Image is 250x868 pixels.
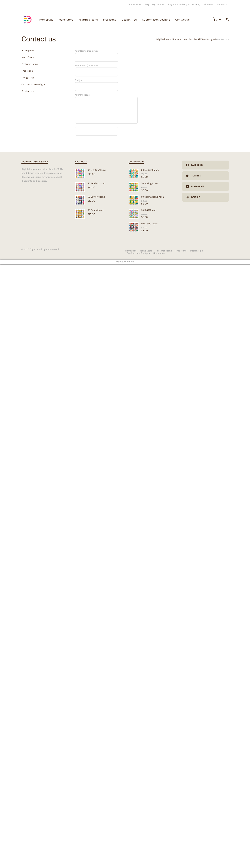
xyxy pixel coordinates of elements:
[129,222,138,232] img: Castle Icons
[88,173,95,175] bdi: 10.00
[75,49,229,137] form: Contact form
[129,182,138,192] img: Spring Icons
[88,186,95,189] bdi: 10.00
[152,3,165,6] a: My Account
[75,93,138,126] label: Your Message
[175,250,187,252] a: Free Icons
[129,209,175,218] a: Easter Icons50 [DATE] Icons$8.00
[88,186,89,189] span: $
[141,175,143,178] span: $
[210,17,221,21] a: 0
[75,209,122,216] a: 50 Desert Icons$10.00
[75,160,87,164] h2: Products
[88,173,89,175] span: $
[21,63,38,66] a: Featured Icons
[141,216,143,218] span: $
[88,213,89,216] span: $
[129,169,175,178] a: Medical Icons50 Medical Icons$8.00
[153,252,165,254] a: Contact us
[75,68,118,76] input: Your Email (required)
[75,169,122,175] a: 50 Lighting Icons$10.00
[141,202,143,205] span: $
[129,195,138,205] img: Spring Icons
[129,209,138,219] img: Easter Icons
[141,213,147,216] bdi: 10.00
[75,49,118,59] label: Your Name (required)
[21,160,48,164] h2: Dighital Design Store
[182,171,229,180] a: Twitter
[182,182,229,191] a: Instagram
[140,250,152,252] a: Icons Store
[129,169,138,178] img: Medical Icons
[125,250,137,252] a: Homepage
[129,209,175,211] div: 50 [DATE] Icons
[88,199,95,202] bdi: 10.00
[141,173,142,175] span: $
[75,195,122,198] div: 50 Battery Icons
[88,213,95,216] bdi: 10.00
[129,222,175,225] div: 50 Castle Icons
[21,69,33,72] a: Free Icons
[189,161,203,169] div: Facebook
[217,3,229,6] a: Contact us
[75,182,122,189] a: 50 Seafood Icons$10.00
[75,79,118,88] label: Subject
[75,169,122,171] div: 50 Lighting Icons
[21,248,125,250] div: © 2020 Dighital. All rights reserved.
[141,189,143,192] span: $
[141,202,148,205] bdi: 8.00
[168,3,201,6] a: Buy icons with cryptocurrency
[129,195,175,205] a: Spring Icons50 Spring Icons Vol. 2$8.00
[182,161,229,169] a: Facebook
[189,171,201,180] div: Twitter
[21,76,34,79] a: Design Tips
[75,195,122,202] a: 50 Battery Icons$10.00
[21,49,34,52] a: Homepage
[129,182,175,185] div: 50 Spring Icons
[190,250,203,252] a: Design Tips
[88,199,89,202] span: $
[127,252,150,254] a: Custom Icon Designs
[21,167,68,183] div: Dighital is your one stop shop for 100% hand drawn graphic design resources. Become our friend ne...
[129,182,175,192] a: Spring Icons50 Spring Icons$8.00
[141,229,143,232] span: $
[156,250,172,252] a: Featured Icons
[141,200,147,202] bdi: 10.00
[21,56,34,59] a: Icons Store
[141,216,148,218] bdi: 8.00
[182,193,229,202] a: Dribble
[145,3,149,6] a: FAQ
[129,169,175,171] div: 50 Medical Icons
[141,186,147,189] bdi: 10.00
[141,173,147,175] bdi: 10.00
[116,260,134,263] span: Manage consent
[189,193,200,202] div: Dribble
[141,175,148,178] bdi: 8.00
[141,189,148,192] bdi: 8.00
[141,186,142,189] span: $
[141,226,147,229] bdi: 10.00
[21,90,34,93] a: Contact us
[21,36,125,43] h1: Contact us
[141,229,148,232] bdi: 8.00
[156,38,216,41] a: Dighital Icons | Premium Icon Sets For All Your Designs!
[217,38,229,41] span: Contact us
[75,64,118,73] label: Your Email (required)
[75,209,122,211] div: 50 Desert Icons
[141,213,142,216] span: $
[75,97,138,124] textarea: Your Message
[21,83,45,86] a: Custom Icon Designs
[129,3,141,6] a: Icons Store
[125,38,229,40] div: >
[204,3,214,6] a: Licenses
[129,195,175,198] div: 50 Spring Icons Vol. 2
[129,222,175,232] a: Castle Icons50 Castle Icons$8.00
[75,53,118,62] input: Your Name (required)
[75,182,122,185] div: 50 Seafood Icons
[141,200,142,202] span: $
[141,226,142,229] span: $
[189,182,204,191] div: Instagram
[75,82,118,91] input: Subject
[129,160,144,164] h2: On sale now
